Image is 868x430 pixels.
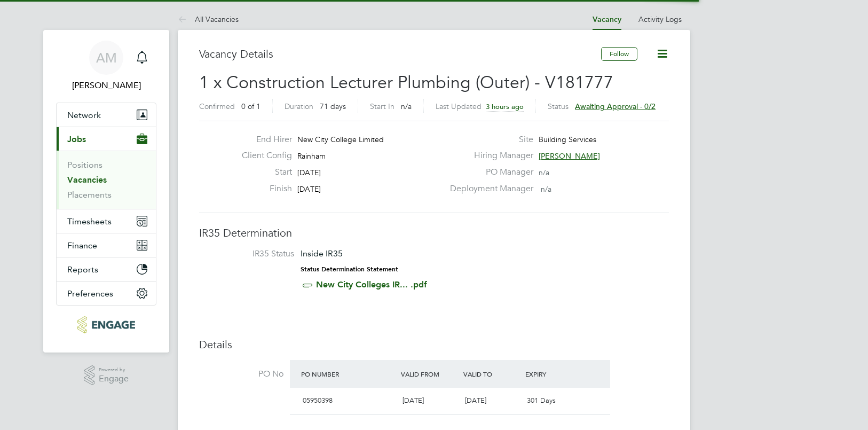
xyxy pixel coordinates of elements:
[67,240,97,251] span: Finance
[56,41,156,92] a: AM[PERSON_NAME]
[233,150,292,161] label: Client Config
[199,226,669,240] h3: IR35 Determination
[301,248,343,259] span: Inside IR35
[398,364,461,384] div: Valid From
[444,167,533,178] label: PO Manager
[67,175,107,185] a: Vacancies
[67,134,86,144] span: Jobs
[99,365,129,374] span: Powered by
[199,47,601,61] h3: Vacancy Details
[401,101,412,111] span: n/a
[67,160,102,170] a: Positions
[43,30,169,353] nav: Main navigation
[285,101,313,111] label: Duration
[77,316,135,333] img: tr2rec-logo-retina.png
[303,396,333,405] span: 05950398
[444,134,533,145] label: Site
[67,264,98,275] span: Reports
[233,134,292,145] label: End Hirer
[601,47,637,61] button: Follow
[444,150,533,161] label: Hiring Manager
[403,396,424,405] span: [DATE]
[297,184,321,194] span: [DATE]
[210,248,294,260] label: IR35 Status
[297,151,326,161] span: Rainham
[298,364,398,384] div: PO Number
[84,365,129,386] a: Powered byEngage
[233,183,292,194] label: Finish
[461,364,523,384] div: Valid To
[57,103,156,127] button: Network
[57,282,156,305] button: Preferences
[241,101,261,111] span: 0 of 1
[539,151,600,161] span: [PERSON_NAME]
[638,14,682,24] a: Activity Logs
[199,72,613,93] span: 1 x Construction Lecturer Plumbing (Outer) - V181777
[486,102,524,111] span: 3 hours ago
[575,101,656,111] span: Awaiting approval - 0/2
[539,135,596,144] span: Building Services
[57,151,156,209] div: Jobs
[320,101,346,111] span: 71 days
[527,396,556,405] span: 301 Days
[67,288,113,299] span: Preferences
[301,265,398,273] strong: Status Determination Statement
[67,110,101,120] span: Network
[593,15,621,24] a: Vacancy
[56,316,156,333] a: Go to home page
[436,101,482,111] label: Last Updated
[96,51,117,65] span: AM
[548,101,569,111] label: Status
[57,257,156,281] button: Reports
[465,396,486,405] span: [DATE]
[67,190,112,200] a: Placements
[297,135,384,144] span: New City College Limited
[99,374,129,384] span: Engage
[233,167,292,178] label: Start
[541,184,551,194] span: n/a
[370,101,394,111] label: Start In
[199,338,669,351] h3: Details
[523,364,585,384] div: Expiry
[316,279,427,290] a: New City Colleges IR... .pdf
[57,127,156,151] button: Jobs
[57,233,156,257] button: Finance
[444,183,533,194] label: Deployment Manager
[199,369,283,380] label: PO No
[178,14,239,24] a: All Vacancies
[57,209,156,233] button: Timesheets
[199,101,235,111] label: Confirmed
[297,168,321,177] span: [DATE]
[539,168,549,177] span: n/a
[67,216,112,226] span: Timesheets
[56,79,156,92] span: Angelina Morris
